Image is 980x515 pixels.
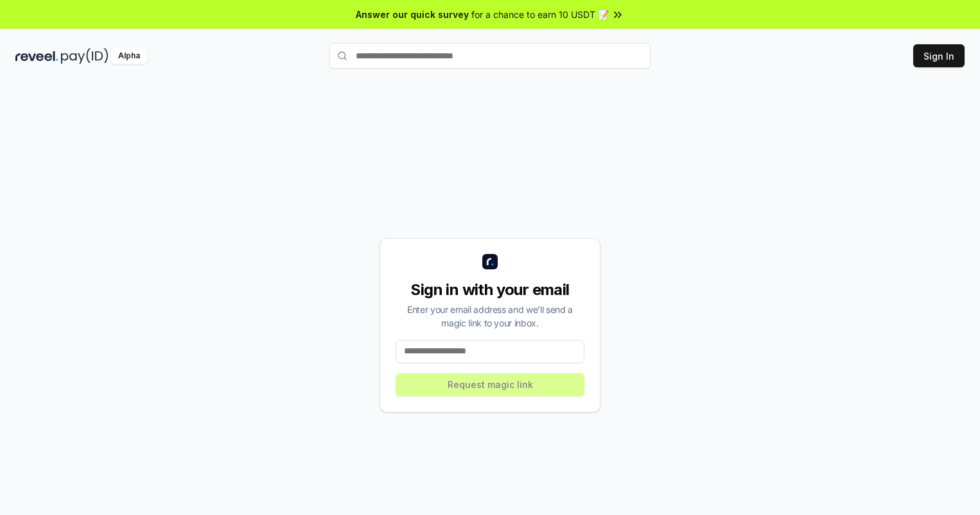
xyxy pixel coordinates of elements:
span: Answer our quick survey [356,8,469,21]
span: for a chance to earn 10 USDT 📝 [471,8,609,21]
div: Sign in with your email [396,280,584,300]
div: Enter your email address and we’ll send a magic link to your inbox. [396,303,584,330]
img: logo_small [482,254,498,269]
img: pay_id [61,48,109,64]
div: Alpha [111,48,147,64]
button: Sign In [913,44,965,67]
img: reveel_dark [15,48,58,64]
